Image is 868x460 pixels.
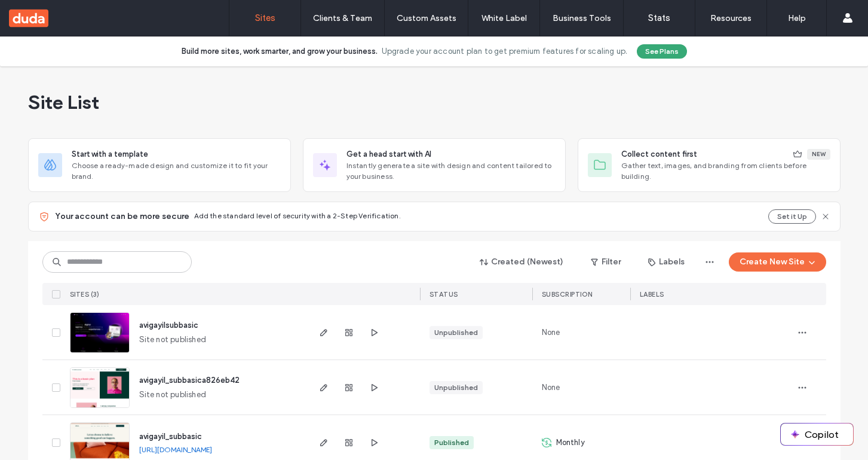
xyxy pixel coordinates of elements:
[346,148,431,160] span: Get a head start with AI
[382,45,628,57] span: Upgrade your account plan to get premium features for scaling up.
[346,160,556,182] span: Instantly generate a site with design and content tailored to your business.
[70,290,100,298] span: SITES (3)
[556,437,585,449] span: Monthly
[255,13,275,23] label: Sites
[55,211,189,223] span: Your account can be more secure
[788,13,806,23] label: Help
[139,334,207,346] span: Site not published
[139,432,202,441] a: avigayil_subbasic
[542,290,593,298] span: SUBSCRIPTION
[729,252,826,272] button: Create New Site
[768,209,816,224] button: Set it Up
[481,13,527,23] label: White Label
[710,13,752,23] label: Resources
[470,252,574,272] button: Created (Newest)
[28,90,99,114] span: Site List
[434,382,478,393] div: Unpublished
[139,389,207,401] span: Site not published
[648,13,670,23] label: Stats
[579,252,633,272] button: Filter
[553,13,611,23] label: Business Tools
[434,327,478,338] div: Unpublished
[807,149,830,160] div: New
[578,138,841,192] div: Collect content firstNewGather text, images, and branding from clients before building.
[303,138,566,192] div: Get a head start with AIInstantly generate a site with design and content tailored to your business.
[621,160,830,182] span: Gather text, images, and branding from clients before building.
[542,382,560,394] span: None
[621,148,697,160] span: Collect content first
[313,13,372,23] label: Clients & Team
[194,211,401,220] span: Add the standard level of security with a 2-Step Verification.
[182,45,378,57] span: Build more sites, work smarter, and grow your business.
[139,321,198,330] a: avigayilsubbasic
[434,437,469,448] div: Published
[430,290,458,298] span: STATUS
[72,160,281,182] span: Choose a ready-made design and customize it to fit your brand.
[542,327,560,339] span: None
[28,138,291,192] div: Start with a templateChoose a ready-made design and customize it to fit your brand.
[139,376,240,385] a: avigayil_subbasica826eb42
[72,148,148,160] span: Start with a template
[640,290,664,298] span: LABELS
[637,44,687,59] button: See Plans
[637,252,695,272] button: Labels
[139,445,212,454] a: [URL][DOMAIN_NAME]
[781,424,853,445] button: Copilot
[397,13,456,23] label: Custom Assets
